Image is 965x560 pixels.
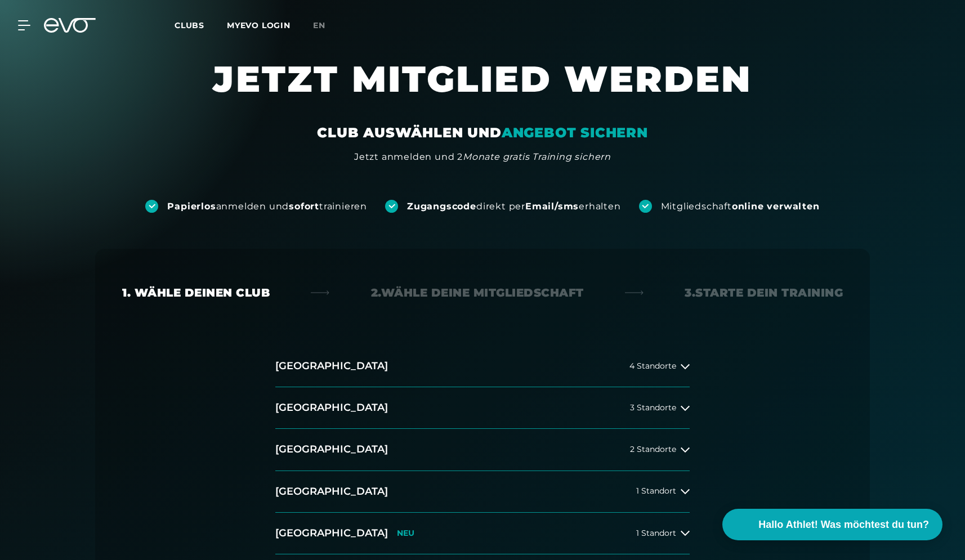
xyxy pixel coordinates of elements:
[636,487,676,495] span: 1 Standort
[630,445,676,454] span: 2 Standorte
[313,20,325,30] span: en
[630,404,676,412] span: 3 Standorte
[313,19,339,32] a: en
[722,509,942,540] button: Hallo Athlet! Was möchtest du tun?
[275,346,690,387] button: [GEOGRAPHIC_DATA]4 Standorte
[758,517,929,532] span: Hallo Athlet! Was möchtest du tun?
[371,285,584,301] div: 2. Wähle deine Mitgliedschaft
[275,513,690,554] button: [GEOGRAPHIC_DATA]NEU1 Standort
[122,285,270,301] div: 1. Wähle deinen Club
[289,201,319,212] strong: sofort
[167,201,216,212] strong: Papierlos
[629,362,676,370] span: 4 Standorte
[275,471,690,513] button: [GEOGRAPHIC_DATA]1 Standort
[227,20,291,30] a: MYEVO LOGIN
[175,20,227,30] a: Clubs
[275,442,388,456] h2: [GEOGRAPHIC_DATA]
[661,200,820,213] div: Mitgliedschaft
[407,200,620,213] div: direkt per erhalten
[525,201,579,212] strong: Email/sms
[685,285,843,301] div: 3. Starte dein Training
[636,529,676,537] span: 1 Standort
[463,151,611,162] em: Monate gratis Training sichern
[167,200,367,213] div: anmelden und trainieren
[502,124,648,141] em: ANGEBOT SICHERN
[175,20,204,30] span: Clubs
[145,56,820,124] h1: JETZT MITGLIED WERDEN
[275,429,690,471] button: [GEOGRAPHIC_DATA]2 Standorte
[275,387,690,429] button: [GEOGRAPHIC_DATA]3 Standorte
[354,150,611,164] div: Jetzt anmelden und 2
[317,124,647,142] div: CLUB AUSWÄHLEN UND
[275,359,388,373] h2: [GEOGRAPHIC_DATA]
[732,201,820,212] strong: online verwalten
[275,485,388,499] h2: [GEOGRAPHIC_DATA]
[275,401,388,415] h2: [GEOGRAPHIC_DATA]
[275,526,388,540] h2: [GEOGRAPHIC_DATA]
[407,201,476,212] strong: Zugangscode
[397,528,414,538] p: NEU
